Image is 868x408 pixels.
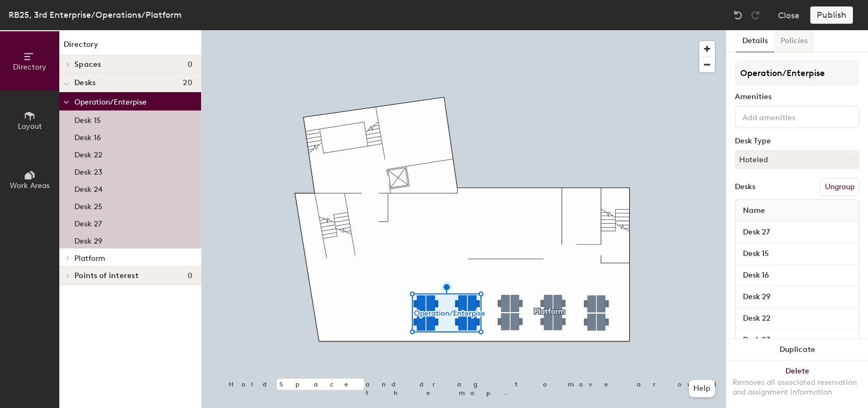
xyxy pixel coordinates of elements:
input: Unnamed desk [738,225,857,240]
p: Desk 22 [74,147,102,160]
input: Add amenities [740,110,837,123]
button: Close [778,6,800,24]
button: Details [736,30,774,52]
input: Unnamed desk [738,311,857,326]
img: Undo [733,10,743,20]
div: RB25, 3rd Enterprise/Operations/Platform [9,8,182,22]
span: Operation/Enterpise [74,98,147,107]
p: Desk 23 [74,164,102,177]
input: Unnamed desk [738,333,857,348]
button: Ungroup [820,178,859,196]
p: Desk 29 [74,233,102,246]
button: Duplicate [726,339,868,361]
button: Help [689,380,715,397]
div: Desks [735,183,755,191]
span: Work Areas [10,181,50,190]
input: Unnamed desk [738,289,857,305]
div: Removes all associated reservation and assignment information [733,378,862,397]
p: Desk 16 [74,130,101,142]
button: Policies [774,30,814,52]
button: DeleteRemoves all associated reservation and assignment information [726,361,868,408]
span: 20 [183,79,192,87]
span: Spaces [74,60,101,69]
button: Hoteled [735,150,859,169]
input: Unnamed desk [738,246,857,261]
p: Desk 27 [74,216,102,229]
input: Unnamed desk [738,268,857,283]
p: Desk 15 [74,113,101,125]
span: Points of interest [74,272,139,280]
span: 0 [188,60,192,69]
span: Name [738,201,770,220]
span: Layout [18,122,42,131]
span: 0 [188,272,192,280]
div: Desk Type [735,137,859,146]
span: Platform [74,254,105,263]
img: Redo [750,10,761,20]
p: Desk 25 [74,199,102,211]
p: Desk 24 [74,182,102,194]
div: Amenities [735,93,859,101]
span: Directory [13,63,46,72]
span: Desks [74,79,95,87]
h1: Directory [59,39,201,56]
